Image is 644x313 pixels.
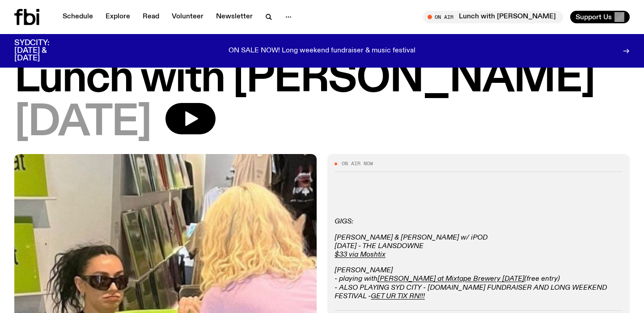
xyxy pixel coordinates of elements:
[57,11,98,23] a: Schedule
[570,11,630,23] button: Support Us
[335,267,393,274] em: [PERSON_NAME]
[335,284,607,300] em: - ALSO PLAYING SYD CITY - [DOMAIN_NAME] FUNDRAISER AND LONG WEEKEND FESTIVAL -
[371,293,425,300] a: GET UR TIX RN!!!
[14,103,151,143] span: [DATE]
[100,11,136,23] a: Explore
[335,275,377,283] em: - playing with
[137,11,165,23] a: Read
[342,161,373,166] span: On Air Now
[335,218,353,225] em: GIGS:
[335,234,487,241] em: [PERSON_NAME] & [PERSON_NAME] w/ iPOD
[377,275,524,283] a: [PERSON_NAME] at Mixtape Brewery [DATE]
[335,243,424,250] em: [DATE] - THE LANSDOWNE
[229,47,415,55] p: ON SALE NOW! Long weekend fundraiser & music festival
[166,11,209,23] a: Volunteer
[14,39,72,62] h3: SYDCITY: [DATE] & [DATE]
[524,275,560,283] em: (free entry)
[576,13,612,21] span: Support Us
[14,59,630,99] h1: Lunch with [PERSON_NAME]
[335,251,386,258] a: $33 via Moshtix
[211,11,258,23] a: Newsletter
[423,11,563,23] button: On AirLunch with [PERSON_NAME]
